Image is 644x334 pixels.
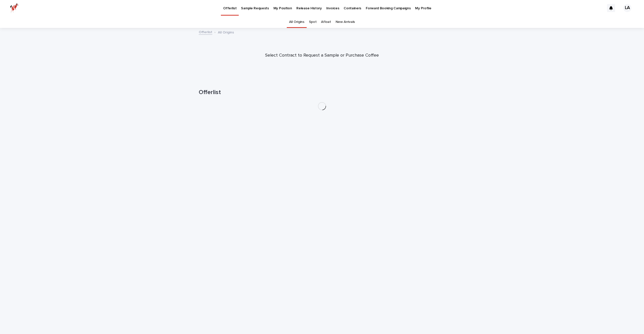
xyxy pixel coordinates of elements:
[199,29,212,35] a: Offerlist
[199,89,445,96] h1: Offerlist
[218,29,234,35] p: All Origins
[321,16,331,28] a: Afloat
[336,16,355,28] a: New Arrivals
[309,16,317,28] a: Spot
[221,53,423,58] p: Select Contract to Request a Sample or Purchase Coffee
[10,3,19,13] img: zttTXibQQrCfv9chImQE
[289,16,304,28] a: All Origins
[623,4,631,12] div: LA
